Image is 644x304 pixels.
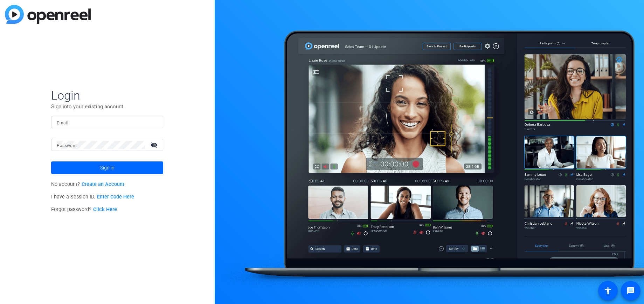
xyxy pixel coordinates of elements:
mat-icon: message [626,287,635,295]
span: I have a Session ID. [51,194,134,200]
mat-icon: accessibility [604,287,612,295]
a: Enter Code Here [97,194,134,200]
span: Forgot password? [51,207,117,212]
mat-label: Password [57,143,77,148]
a: Create an Account [82,181,124,187]
img: blue-gradient.svg [5,5,91,24]
mat-label: Email [57,121,68,125]
span: Sign in [100,159,115,176]
button: Sign in [51,161,163,174]
a: Click Here [93,207,117,212]
span: No account? [51,181,124,187]
input: Enter Email Address [57,118,158,126]
mat-icon: visibility_off [146,140,163,150]
p: Sign into your existing account. [51,103,163,110]
span: Login [51,88,163,103]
